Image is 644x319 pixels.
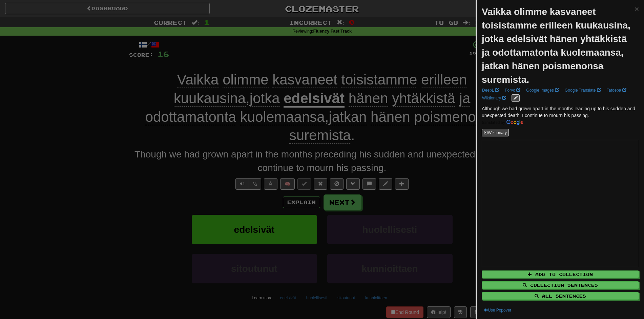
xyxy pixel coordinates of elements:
[605,87,628,94] a: Tatoeba
[482,306,513,314] button: Use Popover
[482,281,639,289] button: Collection Sentences
[480,94,508,102] a: Wiktionary
[482,270,639,278] button: Add to Collection
[503,87,522,94] a: Forvo
[482,106,635,118] span: Although we had grown apart in the months leading up to his sudden and unexpected death, I contin...
[482,292,639,300] button: All Sentences
[482,120,523,125] img: Color short
[563,87,603,94] a: Google Translate
[512,94,520,102] button: edit links
[635,5,639,12] button: Close
[635,5,639,13] span: ×
[482,6,630,85] strong: Vaikka olimme kasvaneet toisistamme erilleen kuukausina, jotka edelsivät hänen yhtäkkistä ja odot...
[480,87,501,94] a: DeepL
[524,87,561,94] a: Google Images
[482,129,509,136] button: Wiktionary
